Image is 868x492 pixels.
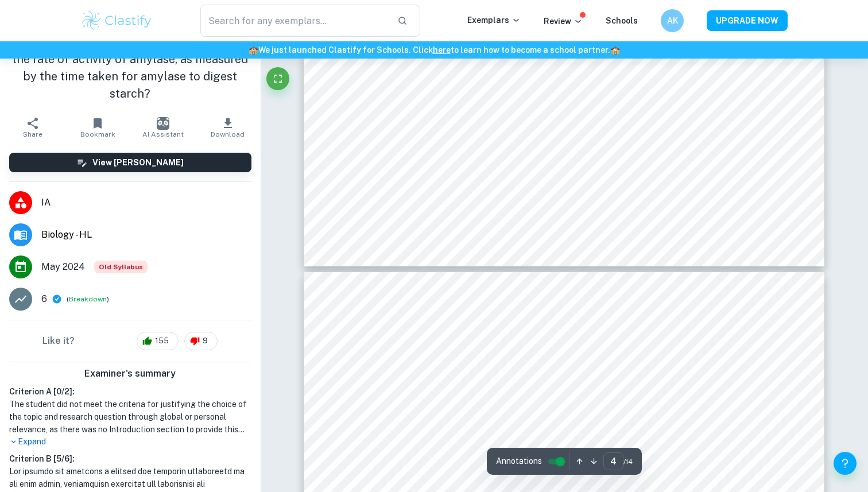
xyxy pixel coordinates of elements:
[200,5,388,37] input: Search for any exemplars...
[5,367,256,381] h6: Examiner's summary
[41,196,251,210] span: IA
[211,130,245,138] span: Download
[157,117,169,130] img: AI Assistant
[69,294,107,304] button: Breakdown
[9,385,251,398] h6: Criterion A [ 0 / 2 ]:
[130,111,195,144] button: AI Assistant
[266,67,289,90] button: Fullscreen
[544,15,583,28] p: Review
[41,292,47,306] p: 6
[196,335,214,347] span: 9
[142,130,184,138] span: AI Assistant
[9,153,251,172] button: View [PERSON_NAME]
[9,436,251,448] p: Expand
[2,44,866,56] h6: We just launched Clastify for Schools. Click to learn how to become a school partner.
[23,130,42,138] span: Share
[834,452,857,475] button: Help and Feedback
[707,10,788,31] button: UPGRADE NOW
[94,261,148,273] div: Starting from the May 2025 session, the Biology IA requirements have changed. It's OK to refer to...
[195,111,260,144] button: Download
[433,45,451,55] a: here
[184,332,218,350] div: 9
[149,335,175,347] span: 155
[94,261,148,273] span: Old Syllabus
[41,260,85,274] span: May 2024
[623,456,633,467] span: / 14
[92,156,184,169] h6: View [PERSON_NAME]
[610,45,620,55] span: 🏫
[67,294,109,305] span: ( )
[9,33,251,102] h1: What is the effect of pH (5, 6, 7, 8, and 9) on the rate of activity of amylase, as measured by t...
[249,45,258,55] span: 🏫
[496,455,542,467] span: Annotations
[661,9,684,32] button: AK
[666,14,679,27] h6: AK
[137,332,179,350] div: 155
[41,228,251,242] span: Biology - HL
[467,14,521,26] p: Exemplars
[42,334,75,348] h6: Like it?
[9,398,251,436] h1: The student did not meet the criteria for justifying the choice of the topic and research questio...
[80,9,153,32] img: Clastify logo
[606,16,638,25] a: Schools
[65,111,130,144] button: Bookmark
[80,130,115,138] span: Bookmark
[9,452,251,465] h6: Criterion B [ 5 / 6 ]:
